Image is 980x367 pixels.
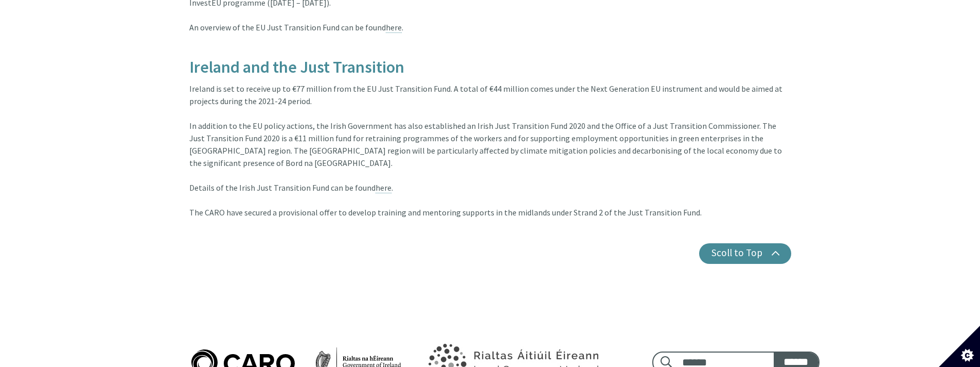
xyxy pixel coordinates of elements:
[699,243,791,264] button: Scoll to Top
[386,22,402,33] a: here
[189,9,791,46] div: An overview of the EU Just Transition Fund can be found .
[189,82,791,219] div: Ireland is set to receive up to €77 million from the EU Just Transition Fund. A total of €44 mill...
[376,182,391,193] a: here
[189,58,791,76] h3: Ireland and the Just Transition
[939,326,980,367] button: Set cookie preferences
